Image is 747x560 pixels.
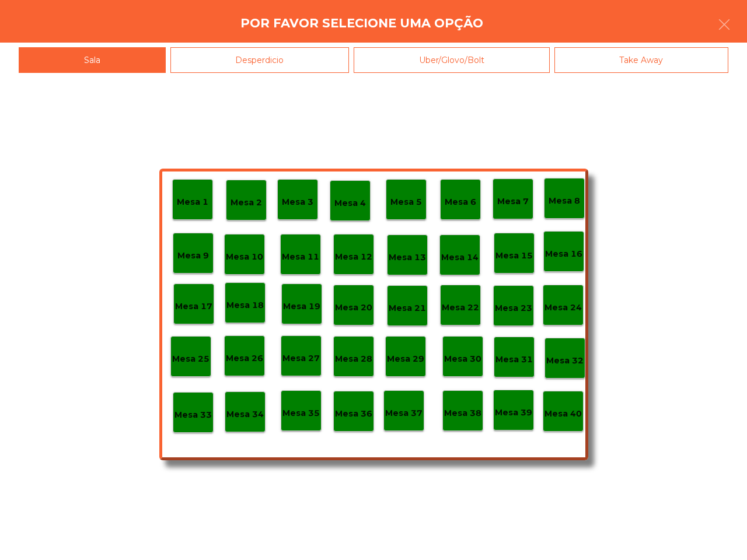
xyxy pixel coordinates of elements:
[385,407,423,420] p: Mesa 37
[226,299,264,312] p: Mesa 18
[495,406,532,419] p: Mesa 39
[335,352,372,366] p: Mesa 28
[546,354,584,367] p: Mesa 32
[335,301,372,314] p: Mesa 20
[240,15,483,32] h4: Por favor selecione uma opção
[497,195,529,208] p: Mesa 7
[354,47,550,73] div: Uber/Glovo/Bolt
[549,194,580,208] p: Mesa 8
[231,196,262,209] p: Mesa 2
[545,247,582,261] p: Mesa 16
[282,407,320,420] p: Mesa 35
[335,250,372,264] p: Mesa 12
[177,249,209,262] p: Mesa 9
[282,250,319,264] p: Mesa 11
[495,302,532,315] p: Mesa 23
[174,408,212,422] p: Mesa 33
[170,47,350,73] div: Desperdicio
[390,195,422,209] p: Mesa 5
[544,407,582,421] p: Mesa 40
[495,353,533,366] p: Mesa 31
[175,300,212,313] p: Mesa 17
[282,195,313,209] p: Mesa 3
[441,251,479,264] p: Mesa 14
[444,407,481,420] p: Mesa 38
[445,195,476,209] p: Mesa 6
[226,408,264,421] p: Mesa 34
[554,47,729,73] div: Take Away
[283,300,320,313] p: Mesa 19
[19,47,166,73] div: Sala
[495,249,533,262] p: Mesa 15
[335,407,372,421] p: Mesa 36
[226,250,263,264] p: Mesa 10
[172,352,210,366] p: Mesa 25
[442,301,479,314] p: Mesa 22
[387,352,424,366] p: Mesa 29
[282,352,320,365] p: Mesa 27
[389,302,426,315] p: Mesa 21
[226,352,263,365] p: Mesa 26
[177,195,208,209] p: Mesa 1
[544,301,582,314] p: Mesa 24
[334,197,366,210] p: Mesa 4
[444,352,481,366] p: Mesa 30
[389,251,426,264] p: Mesa 13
